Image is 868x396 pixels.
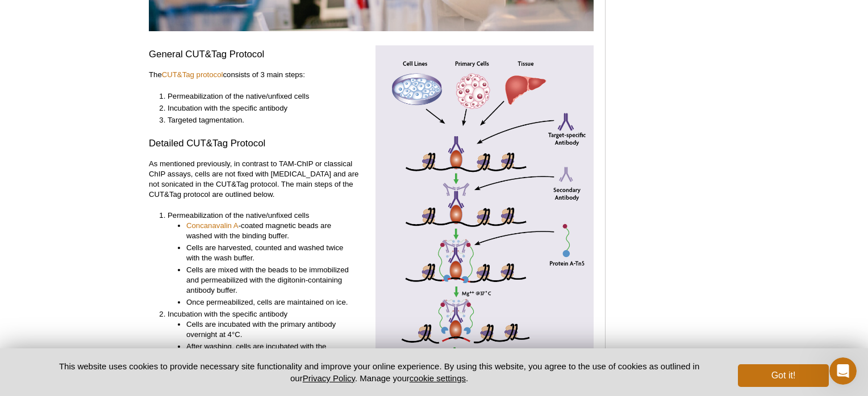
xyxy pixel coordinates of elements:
li: Permeabilization of the native/unfixed cells [168,210,356,307]
a: Privacy Policy [303,373,355,383]
p: As mentioned previously, in contrast to TAM-ChIP or classical ChIP assays, cells are not fixed wi... [149,159,367,200]
li: Permeabilization of the native/unfixed cells [168,91,356,102]
li: Once permeabilized, cells are maintained on ice. [186,297,356,307]
iframe: Intercom live chat [829,357,857,385]
li: After washing, cells are incubated with the secondary antibody for 1 hour at room temperature. [186,342,356,372]
li: Targeted tagmentation. [168,115,356,125]
li: Incubation with the specific antibody [168,103,356,113]
li: Cells are harvested, counted and washed twice with the wash buffer. [186,243,356,263]
p: This website uses cookies to provide necessary site functionality and improve your online experie... [39,360,719,384]
button: cookie settings [410,373,466,383]
li: Cells are incubated with the primary antibody overnight at 4°C. [186,319,356,340]
li: Cells are mixed with the beads to be immobilized and permeabilized with the digitonin-containing ... [186,265,356,296]
h3: General CUT&Tag Protocol [149,48,367,61]
p: The consists of 3 main steps: [149,70,367,80]
a: Concanavalin A [186,221,239,231]
h3: Detailed CUT&Tag Protocol [149,137,367,150]
button: Got it! [738,364,829,387]
li: -coated magnetic beads are washed with the binding buffer. [186,221,356,241]
a: CUT&Tag protocol [162,70,223,79]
